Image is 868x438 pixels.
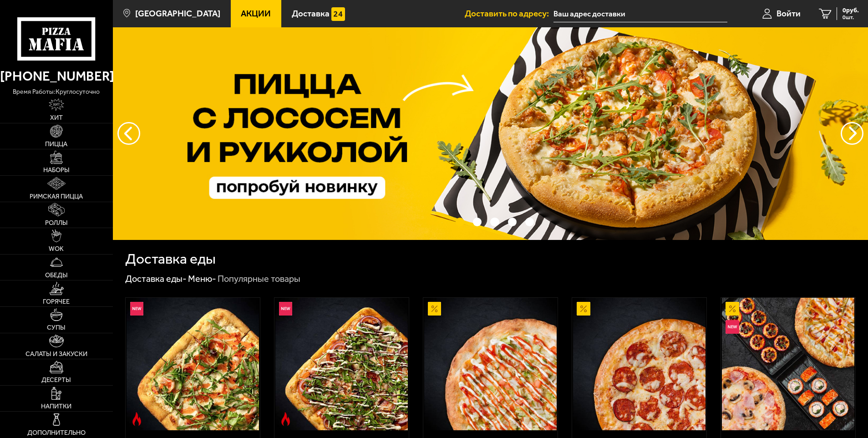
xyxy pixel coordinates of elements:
[279,412,293,426] img: Острое блюдо
[331,7,345,21] img: 15daf4d41897b9f0e9f617042186c801.svg
[126,298,260,430] a: НовинкаОстрое блюдоРимская с креветками
[726,320,739,334] img: Новинка
[49,246,64,252] span: WOK
[50,115,63,121] span: Хит
[473,218,482,226] button: точки переключения
[43,167,70,173] span: Наборы
[726,302,739,316] img: Акционный
[573,298,706,430] img: Пепперони 25 см (толстое с сыром)
[188,273,216,284] a: Меню-
[722,298,854,430] img: Всё включено
[525,218,534,226] button: точки переключения
[127,298,259,430] img: Римская с креветками
[843,7,859,14] span: 0 руб.
[130,302,144,316] img: Новинка
[117,122,140,145] button: следующий
[843,15,859,20] span: 0 шт.
[456,218,464,226] button: точки переключения
[572,298,706,430] a: АкционныйПепперони 25 см (толстое с сыром)
[279,302,293,316] img: Новинка
[135,9,220,18] span: [GEOGRAPHIC_DATA]
[490,218,499,226] button: точки переключения
[777,9,801,18] span: Войти
[218,273,300,285] div: Популярные товары
[47,325,66,331] span: Супы
[508,218,517,226] button: точки переключения
[274,298,409,430] a: НовинкаОстрое блюдоРимская с мясным ассорти
[125,273,187,284] a: Доставка еды-
[45,141,67,148] span: Пицца
[424,298,557,430] img: Аль-Шам 25 см (тонкое тесто)
[25,351,87,357] span: Салаты и закуски
[721,298,855,430] a: АкционныйНовинкаВсё включено
[428,302,442,316] img: Акционный
[130,412,144,426] img: Острое блюдо
[577,302,590,316] img: Акционный
[45,220,68,226] span: Роллы
[292,9,330,18] span: Доставка
[423,298,558,430] a: АкционныйАль-Шам 25 см (тонкое тесто)
[125,252,216,266] h1: Доставка еды
[241,9,271,18] span: Акции
[30,194,83,200] span: Римская пицца
[553,5,727,22] input: Ваш адрес доставки
[841,122,863,145] button: предыдущий
[275,298,408,430] img: Римская с мясным ассорти
[41,403,71,410] span: Напитки
[27,430,86,436] span: Дополнительно
[41,377,71,383] span: Десерты
[465,9,553,18] span: Доставить по адресу:
[45,272,68,279] span: Обеды
[43,299,70,305] span: Горячее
